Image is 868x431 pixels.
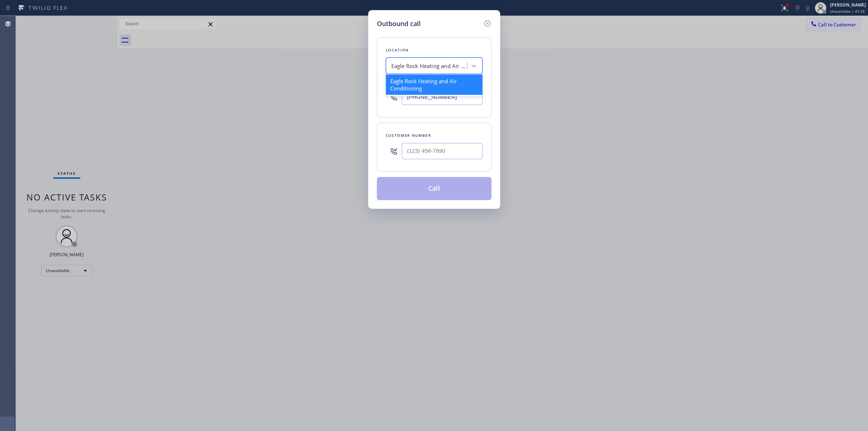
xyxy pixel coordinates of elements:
[377,19,421,29] h5: Outbound call
[402,89,482,105] input: (123) 456-7890
[391,62,467,70] div: Eagle Rock Heating and Air Conditioning
[386,75,482,95] div: Eagle Rock Heating and Air Conditioning
[402,143,482,159] input: (123) 456-7890
[386,132,482,139] div: Customer number
[377,177,492,200] button: Call
[386,46,482,54] div: Location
